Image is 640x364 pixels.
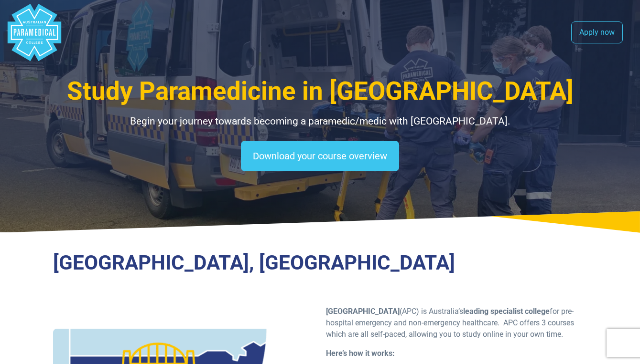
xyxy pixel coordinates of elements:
[67,76,574,106] span: Study Paramedicine in [GEOGRAPHIC_DATA]
[53,114,587,129] p: Begin your journey towards becoming a paramedic/medic with [GEOGRAPHIC_DATA].
[241,141,399,171] a: Download your course overview
[53,251,587,275] h3: [GEOGRAPHIC_DATA], [GEOGRAPHIC_DATA]
[463,307,550,316] strong: leading specialist college
[326,306,587,340] p: (APC) is Australia’s for pre-hospital emergency and non-emergency healthcare. APC offers 3 course...
[6,4,63,61] div: Australian Paramedical College
[571,21,623,43] a: Apply now
[326,307,400,316] strong: [GEOGRAPHIC_DATA]
[326,349,395,358] b: Here’s how it works:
